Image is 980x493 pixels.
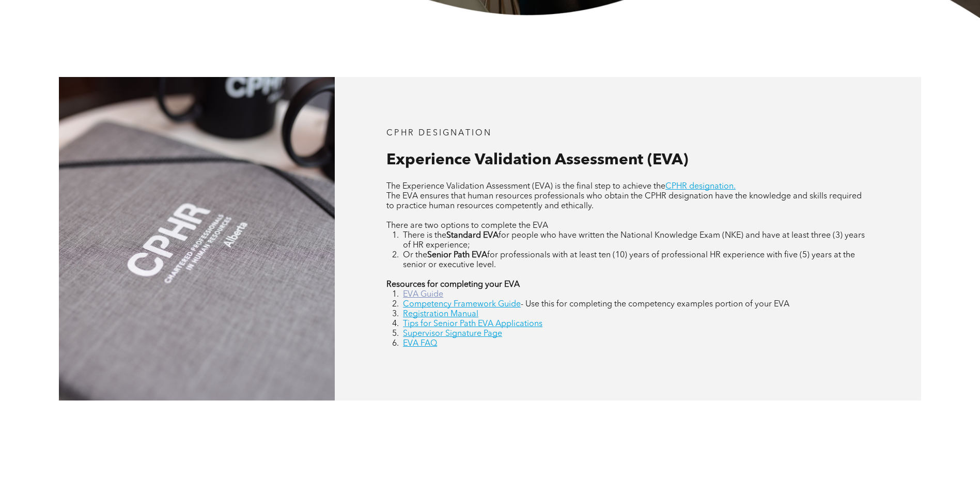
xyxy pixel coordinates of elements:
[403,232,865,250] span: for people who have written the National Knowledge Exam (NKE) and have at least three (3) years o...
[403,290,443,299] a: EVA Guide
[403,330,502,338] a: Supervisor Signature Page
[403,251,427,259] span: Or the
[521,300,789,309] span: - Use this for completing the competency examples portion of your EVA
[386,129,492,137] span: CPHR DESIGNATION
[386,152,688,168] span: Experience Validation Assessment (EVA)
[403,232,446,240] span: There is the
[386,192,862,210] span: The EVA ensures that human resources professionals who obtain the CPHR designation have the knowl...
[446,232,499,240] strong: Standard EVA
[665,182,736,191] a: CPHR designation.
[403,251,855,269] span: for professionals with at least ten (10) years of professional HR experience with five (5) years ...
[403,320,542,328] a: Tips for Senior Path EVA Applications
[386,281,520,289] strong: Resources for completing your EVA
[403,310,478,318] a: Registration Manual
[386,222,548,230] span: There are two options to complete the EVA
[386,182,665,191] span: The Experience Validation Assessment (EVA) is the final step to achieve the
[403,340,437,348] a: EVA FAQ
[403,300,521,309] a: Competency Framework Guide
[427,251,487,259] strong: Senior Path EVA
